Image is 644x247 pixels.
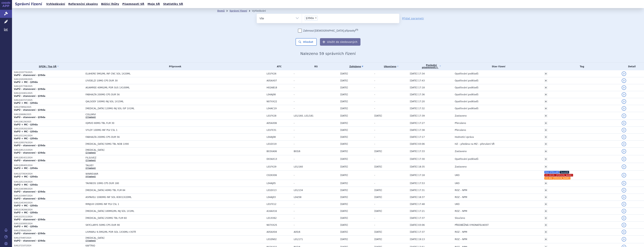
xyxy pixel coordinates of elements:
[86,231,179,233] span: LIVMARLI 9,5MG/ML POR SOL 1X30ML+3STŘ
[267,143,292,145] span: L01EX19
[620,63,644,70] th: Detail
[455,182,459,185] span: UKO
[340,231,348,233] span: [DATE]
[374,129,375,131] span: -
[14,106,84,108] p: SUKLS70856/2025
[340,182,348,185] span: [DATE]
[340,217,348,219] span: [DATE]
[267,122,292,124] span: A05AX06
[294,231,338,233] span: A05/6
[300,51,356,56] span: Nalezeno 59 správních řízení
[410,63,453,70] a: Poslednípísemnost(?)
[410,93,425,96] span: [DATE] 17:36
[294,129,338,131] span: -
[374,210,382,212] span: [DATE]
[622,164,626,169] a: detail
[340,79,348,82] span: [DATE]
[86,113,179,116] span: COLUMVI
[374,122,375,124] span: -
[622,173,626,177] a: detail
[294,79,338,82] span: -
[294,224,338,226] span: -
[100,2,120,7] a: Běžící lhůty
[267,72,292,75] span: L01FX26
[86,224,179,226] span: SKYCLARYS 50MG CPS DUR 90
[410,158,425,160] span: [DATE] 17:30
[622,216,626,220] a: detail
[267,217,292,219] span: L01XX62
[14,183,38,186] strong: VaPÚ + MC - §39da
[374,189,382,192] span: [DATE]
[455,158,478,160] span: Opatřování podkladů
[14,81,38,83] strong: VaPÚ + MC - §39da
[622,135,626,139] a: detail
[622,237,626,242] a: detail
[14,95,45,97] strong: VaPÚ - stanovení - §39da
[622,128,626,132] a: detail
[267,203,292,205] span: L01FX12
[267,93,292,96] span: L04AJ08
[622,99,626,104] a: detail
[622,85,626,90] a: detail
[86,100,179,103] span: QALSODY 100MG INJ SOL 1X15ML
[455,203,459,205] span: UKO
[622,181,626,186] a: detail
[622,114,626,118] a: detail
[86,116,96,118] a: (2 balení)
[267,182,292,185] span: L04AJ05
[622,71,626,76] a: detail
[14,222,84,225] p: SUKLS103005/2024
[86,159,96,161] a: (2 balení)
[294,136,338,138] span: -
[294,165,338,168] span: L01/160
[86,107,179,110] span: [MEDICAL_DATA] 120MG INJ SOL ISP 1X1ML
[455,114,466,117] span: Zastaveno
[267,107,292,110] span: L04AC19
[622,202,626,206] a: detail
[86,86,179,89] span: AGAMREE 40MG/ML POR SUS 1X100ML
[14,64,84,69] a: SPZN / Typ SŘ
[294,72,338,75] span: -
[622,142,626,146] a: detail
[455,129,466,131] span: Přerušeno
[544,195,548,199] a: +
[410,224,425,226] span: [DATE] 03:06
[374,224,375,226] span: -
[86,152,96,154] a: (2 balení)
[267,189,292,192] span: L01EX13
[267,231,292,233] span: A05AX04
[374,107,375,110] span: -
[14,232,45,235] strong: VaPÚ - stanovení - §39da
[267,114,292,117] span: L01FX28
[294,217,338,219] span: -
[14,141,84,144] p: SUKLS295576/2024
[14,152,45,154] strong: VaPÚ - stanovení - §39da
[374,100,375,103] span: -
[294,174,338,177] span: -
[544,142,548,146] a: +
[265,63,292,70] th: ATC
[340,203,348,205] span: [DATE]
[14,109,45,111] strong: VaPÚ - stanovení - §39da
[14,116,45,119] strong: VaPÚ - stanovení - §39da
[294,158,338,160] span: -
[544,174,573,177] i: VO-HEOR: [PERSON_NAME]
[455,217,465,219] span: Sloučeno
[374,136,375,138] span: -
[294,196,338,199] span: L04/58
[14,71,84,74] p: SUKLS319770/2025
[544,202,548,206] a: +
[455,143,494,145] span: HZ – předána na MZ – přerušení SŘ
[14,102,38,104] strong: VaPÚ + MC - §39da
[455,72,478,75] span: Opatřování podkladů
[121,2,145,7] a: Písemnosti SŘ
[340,107,348,110] span: [DATE]
[374,165,382,168] span: [DATE]
[294,93,338,96] span: -
[622,195,626,199] a: detail
[86,237,179,239] span: [MEDICAL_DATA]
[544,93,548,96] a: +
[86,129,179,131] span: VYLOY 100MG INF PLV CSL 1
[374,238,382,241] span: [DATE]
[14,137,38,140] strong: VaPÚ + MC - §39da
